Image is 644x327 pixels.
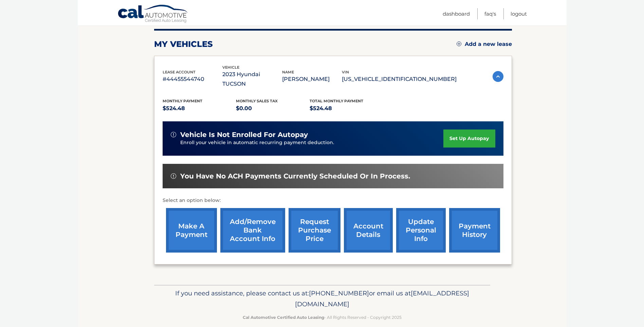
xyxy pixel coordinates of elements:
a: FAQ's [484,8,496,19]
a: Add a new lease [457,41,512,48]
img: add.svg [457,41,461,46]
p: Enroll your vehicle in automatic recurring payment deduction. [180,139,444,147]
span: vin [342,70,349,74]
span: Monthly Payment [163,99,202,103]
p: - All Rights Reserved - Copyright 2025 [159,314,486,321]
span: Total Monthly Payment [310,99,363,103]
p: If you need assistance, please contact us at: or email us at [159,288,486,310]
p: #44455544740 [163,74,222,84]
p: $524.48 [310,104,383,113]
a: payment history [449,208,500,253]
a: Cal Automotive [117,4,189,24]
a: Logout [511,8,527,19]
img: accordion-active.svg [493,71,503,82]
a: account details [344,208,393,253]
a: Dashboard [443,8,470,19]
span: name [282,70,294,74]
span: [EMAIL_ADDRESS][DOMAIN_NAME] [295,289,469,308]
a: make a payment [166,208,217,253]
span: vehicle is not enrolled for autopay [180,131,308,139]
span: You have no ACH payments currently scheduled or in process. [180,172,410,180]
span: [PHONE_NUMBER] [309,289,369,297]
span: Monthly sales Tax [236,99,278,103]
a: update personal info [396,208,446,253]
img: alert-white.svg [171,173,176,179]
span: lease account [163,70,196,74]
p: [US_VEHICLE_IDENTIFICATION_NUMBER] [342,74,457,84]
a: set up autopay [443,130,495,148]
p: Select an option below: [163,196,503,205]
h2: my vehicles [154,39,213,49]
a: Add/Remove bank account info [220,208,285,253]
span: vehicle [222,65,239,70]
p: 2023 Hyundai TUCSON [222,70,282,89]
a: request purchase price [289,208,341,253]
p: $524.48 [163,104,236,113]
p: $0.00 [236,104,310,113]
img: alert-white.svg [171,132,176,137]
strong: Cal Automotive Certified Auto Leasing [243,315,324,320]
p: [PERSON_NAME] [282,74,342,84]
